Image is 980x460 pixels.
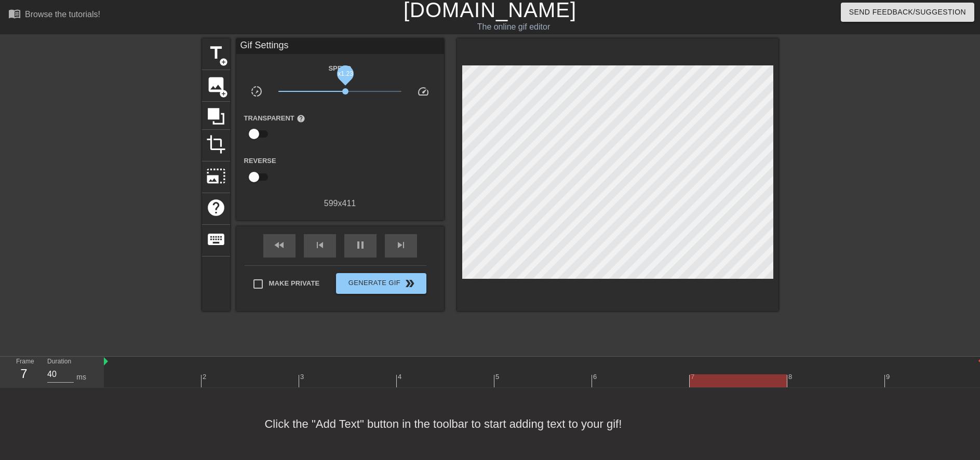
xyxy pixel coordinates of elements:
[25,10,100,19] div: Browse the tutorials!
[206,229,226,249] span: keyboard
[8,7,100,23] a: Browse the tutorials!
[206,134,226,154] span: crop
[269,278,320,289] span: Make Private
[886,372,892,382] div: 9
[404,277,416,290] span: double_arrow
[495,372,501,382] div: 5
[328,63,351,74] label: Speed
[47,359,71,365] label: Duration
[398,372,404,382] div: 4
[593,372,599,382] div: 6
[691,372,696,382] div: 7
[203,372,208,382] div: 2
[788,372,794,382] div: 8
[340,277,422,290] span: Generate Gif
[206,43,226,63] span: title
[297,114,305,123] span: help
[244,156,276,166] label: Reverse
[244,113,305,124] label: Transparent
[849,6,966,19] span: Send Feedback/Suggestion
[206,198,226,218] span: help
[395,239,407,251] span: skip_next
[8,7,21,20] span: menu_book
[236,38,444,54] div: Gif Settings
[236,197,444,210] div: 599 x 411
[206,75,226,94] span: image
[417,85,429,98] span: speed
[338,70,353,77] span: x1.23
[336,273,426,294] button: Generate Gif
[206,166,226,186] span: photo_size_select_large
[219,89,228,98] span: add_circle
[332,21,695,33] div: The online gif editor
[16,364,32,383] div: 7
[354,239,367,251] span: pause
[219,58,228,66] span: add_circle
[300,372,306,382] div: 3
[8,357,39,387] div: Frame
[841,3,974,22] button: Send Feedback/Suggestion
[250,85,263,98] span: slow_motion_video
[314,239,326,251] span: skip_previous
[273,239,286,251] span: fast_rewind
[76,372,86,383] div: ms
